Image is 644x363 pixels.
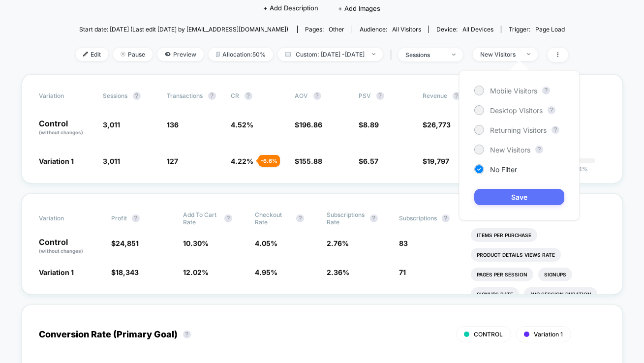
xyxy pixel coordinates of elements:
[83,52,88,57] img: edit
[364,157,379,165] span: 6.57
[359,157,379,165] span: $
[405,51,445,59] div: sessions
[231,92,240,99] span: CR
[39,92,93,100] span: Variation
[490,126,547,134] span: Returning Visitors
[480,51,520,58] div: New Visitors
[548,106,555,114] button: ?
[490,87,537,95] span: Mobile Visitors
[313,92,321,100] button: ?
[535,26,565,33] span: Page Load
[359,92,371,99] span: PSV
[258,155,280,167] div: - 6.6 %
[442,214,450,222] button: ?
[255,239,277,247] span: 4.05 %
[245,92,252,100] button: ?
[116,268,139,276] span: 18,343
[509,26,565,33] div: Trigger:
[295,92,308,99] span: AOV
[388,48,398,62] span: |
[462,26,493,33] span: all devices
[534,331,563,338] span: Variation 1
[538,268,572,281] li: Signups
[216,52,220,57] img: rebalance
[296,214,304,222] button: ?
[208,92,216,100] button: ?
[39,120,93,136] p: Control
[338,4,381,12] span: + Add Images
[490,146,530,154] span: New Visitors
[167,92,203,99] span: Transactions
[428,157,450,165] span: 19,797
[111,239,139,247] span: $
[255,268,277,276] span: 4.95 %
[76,48,108,61] span: Edit
[327,239,349,247] span: 2.76 %
[103,157,121,165] span: 3,011
[364,121,379,129] span: 8.89
[264,3,319,13] span: + Add Description
[474,189,564,205] button: Save
[183,268,209,276] span: 12.02 %
[209,48,273,61] span: Allocation: 50%
[157,48,204,61] span: Preview
[423,121,451,129] span: $
[183,239,209,247] span: 10.30 %
[39,157,74,165] span: Variation 1
[471,268,533,281] li: Pages Per Session
[231,157,254,165] span: 4.22 %
[300,157,323,165] span: 155.88
[452,54,456,56] img: end
[399,239,408,247] span: 83
[423,92,448,99] span: Revenue
[535,146,543,153] button: ?
[305,26,344,33] div: Pages:
[423,157,450,165] span: $
[278,48,383,61] span: Custom: [DATE] - [DATE]
[372,53,375,55] img: end
[327,211,365,226] span: Subscriptions Rate
[39,248,84,254] span: (without changes)
[376,92,384,100] button: ?
[474,331,503,338] span: CONTROL
[133,92,141,100] button: ?
[300,121,323,129] span: 196.86
[329,26,344,33] span: other
[490,165,517,174] span: No Filter
[39,238,101,255] p: Control
[428,121,451,129] span: 26,773
[39,211,93,226] span: Variation
[542,87,550,94] button: ?
[116,239,139,247] span: 24,851
[471,287,519,301] li: Signups Rate
[111,268,139,276] span: $
[167,121,179,129] span: 136
[121,52,125,57] img: end
[399,268,406,276] span: 71
[167,157,179,165] span: 127
[132,214,140,222] button: ?
[231,121,254,129] span: 4.52 %
[490,106,543,115] span: Desktop Visitors
[285,52,291,57] img: calendar
[370,214,378,222] button: ?
[224,214,232,222] button: ?
[392,26,421,33] span: All Visitors
[471,228,537,242] li: Items Per Purchase
[471,248,561,262] li: Product Details Views Rate
[359,121,379,129] span: $
[360,26,421,33] div: Audience:
[399,214,437,222] span: Subscriptions
[39,129,84,135] span: (without changes)
[39,268,74,276] span: Variation 1
[103,92,128,99] span: Sessions
[527,53,530,55] img: end
[113,48,153,61] span: Pause
[295,121,323,129] span: $
[295,157,323,165] span: $
[103,121,121,129] span: 3,011
[79,26,288,33] span: Start date: [DATE] (Last edit [DATE] by [EMAIL_ADDRESS][DOMAIN_NAME])
[255,211,291,226] span: Checkout Rate
[552,126,559,134] button: ?
[429,26,501,33] span: Device:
